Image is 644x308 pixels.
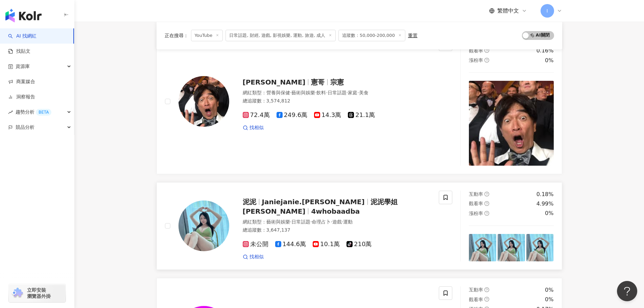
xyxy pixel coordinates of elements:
img: logo [5,9,42,22]
span: 21.1萬 [348,112,375,119]
img: chrome extension [11,288,24,299]
a: 洞察報告 [8,94,35,100]
span: 找相似 [249,124,264,131]
span: 競品分析 [16,120,34,135]
span: question-circle [484,297,489,302]
a: 找相似 [243,254,264,260]
span: 藝術與娛樂 [291,90,315,95]
iframe: Help Scout Beacon - Open [617,281,637,301]
span: 249.6萬 [277,112,308,119]
span: 資源庫 [16,59,30,74]
span: YouTube [191,30,223,41]
span: 漲粉率 [469,57,483,63]
img: KOL Avatar [178,200,229,251]
span: 互動率 [469,191,483,197]
span: 觀看率 [469,297,483,302]
span: question-circle [484,287,489,292]
div: 重置 [408,33,418,38]
span: question-circle [484,211,489,216]
span: · [357,90,359,95]
span: 泥泥 [243,198,256,206]
span: 營養與保健 [266,90,290,95]
span: 10.1萬 [313,241,340,248]
span: 210萬 [347,241,372,248]
img: post-image [526,234,554,261]
a: searchAI 找網紅 [8,33,37,40]
img: post-image [498,234,525,261]
div: 總追蹤數 ： 3,647,137 [243,227,431,234]
span: 日常話題 [328,90,347,95]
span: 觀看率 [469,201,483,206]
a: KOL Avatar[PERSON_NAME]憲哥宗憲網紅類型：營養與保健·藝術與娛樂·飲料·日常話題·家庭·美食總追蹤數：3,574,81272.4萬249.6萬14.3萬21.1萬找相似互動... [157,29,562,174]
span: · [310,219,312,224]
span: question-circle [484,48,489,53]
div: 4.99% [536,200,554,208]
span: · [347,90,348,95]
span: 泥泥學姐 [PERSON_NAME] [243,198,398,215]
span: 美食 [359,90,368,95]
div: BETA [36,109,51,116]
span: 找相似 [249,254,264,260]
span: I [546,7,548,15]
span: · [326,90,327,95]
span: 憲哥 [311,78,325,86]
div: 0% [545,210,553,217]
span: 遊戲 [332,219,342,224]
span: 14.3萬 [314,112,341,119]
div: 0.18% [536,191,554,198]
span: 繁體中文 [497,7,519,15]
span: 正在搜尋 ： [165,33,188,38]
span: 家庭 [348,90,357,95]
span: 未公開 [243,241,268,248]
span: 互動率 [469,287,483,292]
span: rise [8,110,13,115]
span: question-circle [484,192,489,196]
span: · [290,219,291,224]
div: 0% [545,57,553,64]
div: 總追蹤數 ： 3,574,812 [243,98,431,104]
span: · [331,219,332,224]
span: 立即安裝 瀏覽器外掛 [27,287,51,299]
span: · [315,90,316,95]
img: post-image [469,234,496,261]
span: 漲粉率 [469,211,483,216]
div: 0% [545,296,553,303]
span: question-circle [484,58,489,63]
span: question-circle [484,201,489,206]
a: KOL Avatar泥泥Janiejanie.[PERSON_NAME]泥泥學姐 [PERSON_NAME]4whobaadba網紅類型：藝術與娛樂·日常話題·命理占卜·遊戲·運動總追蹤數：3,... [157,182,562,270]
span: 72.4萬 [243,112,270,119]
span: 觀看率 [469,48,483,53]
span: · [342,219,343,224]
div: 網紅類型 ： [243,90,431,96]
span: 命理占卜 [312,219,331,224]
span: 144.6萬 [275,241,306,248]
span: 運動 [343,219,353,224]
span: · [290,90,291,95]
span: 追蹤數：50,000-200,000 [338,30,405,41]
div: 0.16% [536,47,554,54]
img: post-image [469,81,554,166]
div: 網紅類型 ： [243,219,431,226]
img: KOL Avatar [178,76,229,127]
span: 宗憲 [330,78,344,86]
span: 飲料 [316,90,326,95]
a: 找貼文 [8,48,30,55]
div: 0% [545,286,553,294]
span: 藝術與娛樂 [266,219,290,224]
span: 4whobaadba [311,207,360,215]
a: chrome extension立即安裝 瀏覽器外掛 [9,284,66,302]
a: 商案媒合 [8,78,35,85]
span: Janiejanie.[PERSON_NAME] [262,198,365,206]
a: 找相似 [243,124,264,131]
span: 趨勢分析 [16,104,51,120]
span: 日常話題 [291,219,310,224]
span: [PERSON_NAME] [243,78,306,86]
span: 日常話題, 財經, 遊戲, 影視娛樂, 運動, 旅遊, 成人 [225,30,336,41]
